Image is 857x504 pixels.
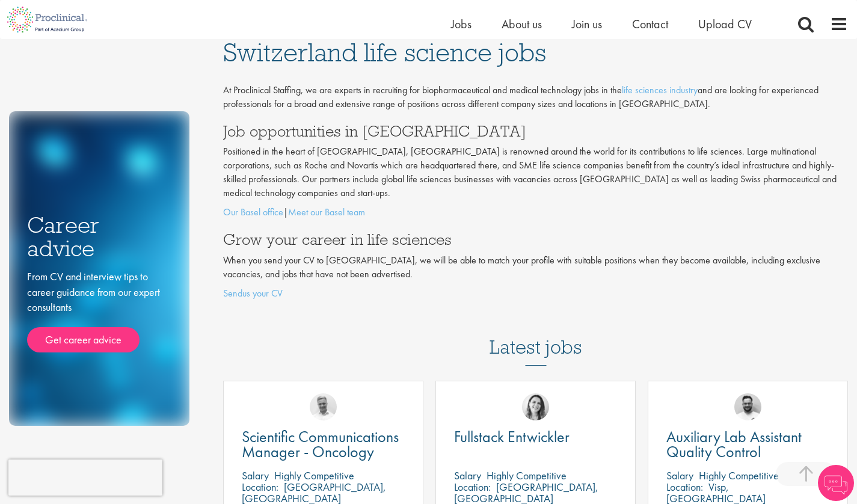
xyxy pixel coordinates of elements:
p: Highly Competitive [274,469,354,482]
span: Location: [242,480,278,494]
a: Upload CV [698,16,752,32]
p: | [223,206,848,220]
a: About us [502,16,542,32]
a: Contact [632,16,668,32]
a: life sciences industry [622,84,698,96]
div: From CV and interview tips to career guidance from our expert consultants [27,269,171,352]
p: Highly Competitive [487,469,567,482]
a: Our Basel office [223,206,283,218]
span: Salary [666,469,693,482]
img: Emile De Beer [734,393,761,420]
h3: Career advice [27,214,171,260]
a: Auxiliary Lab Assistant Quality Control [666,429,829,459]
p: Positioned in the heart of [GEOGRAPHIC_DATA], [GEOGRAPHIC_DATA] is renowned around the world for ... [223,145,848,200]
img: Chatbot [818,465,854,501]
h3: Job opportunities in [GEOGRAPHIC_DATA] [223,123,848,139]
img: Joshua Bye [310,393,337,420]
span: Salary [242,469,269,482]
p: At Proclinical Staffing, we are experts in recruiting for biopharmaceutical and medical technolog... [223,84,848,111]
a: Join us [572,16,602,32]
span: Scientific Communications Manager - Oncology [242,426,399,462]
span: Salary [454,469,481,482]
a: Meet our Basel team [288,206,365,218]
a: Fullstack Entwickler [454,429,617,444]
iframe: reCAPTCHA [8,459,162,496]
h3: Latest jobs [490,307,582,366]
span: Fullstack Entwickler [454,426,570,447]
span: Auxiliary Lab Assistant Quality Control [666,426,802,462]
p: When you send your CV to [GEOGRAPHIC_DATA], we will be able to match your profile with suitable p... [223,254,848,281]
h3: Grow your career in life sciences [223,232,848,247]
a: Jobs [451,16,472,32]
span: Location: [454,480,491,494]
a: Get career advice [27,327,140,352]
span: Location: [666,480,703,494]
a: Scientific Communications Manager - Oncology [242,429,405,459]
a: Sendus your CV [223,287,283,300]
img: Nur Ergiydiren [522,393,549,420]
span: Switzerland life science jobs [223,36,546,69]
p: Highly Competitive [699,469,779,482]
